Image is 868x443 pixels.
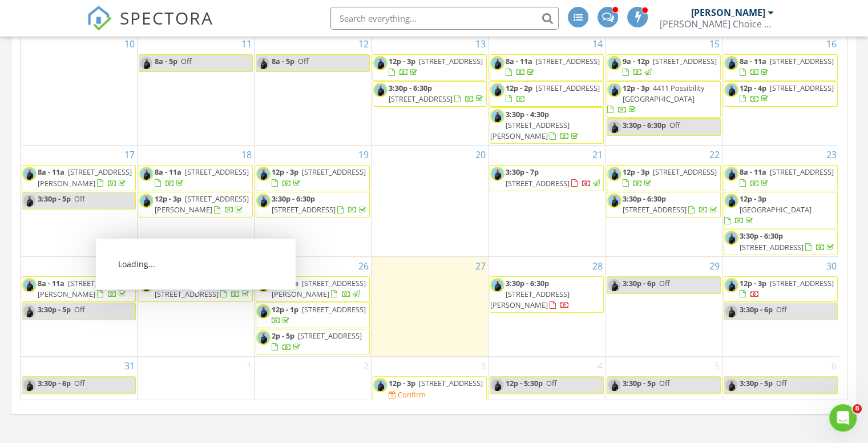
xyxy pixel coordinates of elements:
td: Go to August 11, 2025 [138,35,255,146]
img: headshots_10.png [607,167,621,181]
span: 12p - 3p [740,278,766,288]
a: Go to August 17, 2025 [122,146,137,164]
td: Go to August 12, 2025 [255,35,372,146]
a: 8a - 11a [STREET_ADDRESS] [490,54,604,80]
a: 3:30p - 4:30p [STREET_ADDRESS][PERSON_NAME] [490,107,604,144]
span: Off [74,304,85,315]
span: 3:30p - 6p [740,304,773,315]
a: 8a - 11a [STREET_ADDRESS][PERSON_NAME] [256,276,370,302]
td: Go to September 5, 2025 [605,356,722,403]
a: 12p - 1p [STREET_ADDRESS] [256,303,370,328]
td: Go to September 1, 2025 [138,356,255,403]
a: 3:30p - 7p [STREET_ADDRESS] [490,165,604,191]
a: 12p - 3p [STREET_ADDRESS][PERSON_NAME] [139,192,253,218]
a: 12p - 3p [STREET_ADDRESS] [373,54,487,80]
span: [STREET_ADDRESS] [272,204,336,215]
img: headshots_10.png [724,231,738,245]
span: 12p - 1p [272,304,298,315]
a: 3:30p - 6:30p [STREET_ADDRESS] [256,192,370,218]
a: Go to August 28, 2025 [590,257,605,275]
a: 8a - 11a [STREET_ADDRESS][PERSON_NAME] [22,276,136,302]
img: headshots_10.png [22,194,37,208]
span: Off [669,120,680,130]
a: Go to September 3, 2025 [478,357,488,375]
a: Go to August 16, 2025 [824,35,839,53]
span: [STREET_ADDRESS] [623,204,687,215]
span: 3:30p - 5p [740,378,773,388]
img: headshots_10.png [22,167,37,181]
a: 8a - 11a [STREET_ADDRESS] [139,165,253,191]
span: Off [659,378,670,388]
img: headshots_10.png [490,378,504,392]
span: 8a - 11a [155,167,181,177]
a: 12p - 2p [STREET_ADDRESS] [490,81,604,107]
td: Go to August 20, 2025 [372,146,488,256]
span: [STREET_ADDRESS][PERSON_NAME] [155,194,249,215]
a: 3:30p - 6:30p [STREET_ADDRESS] [155,278,251,299]
img: headshots_10.png [607,378,621,392]
span: 12p - 3p [623,167,649,177]
a: Go to August 12, 2025 [356,35,371,53]
img: headshots_10.png [139,194,154,208]
a: Go to September 4, 2025 [595,357,605,375]
span: [STREET_ADDRESS] [302,167,366,177]
img: headshots_10.png [607,194,621,208]
span: Off [74,378,85,388]
span: 3:30p - 7p [506,167,539,177]
a: 12p - 3p [STREET_ADDRESS] [272,167,366,188]
span: 3:30p - 6:30p [623,194,666,204]
a: 8a - 11a [STREET_ADDRESS] [740,167,834,188]
span: 12p - 2p [506,83,532,93]
td: Go to August 17, 2025 [21,146,138,256]
div: [PERSON_NAME] [691,7,765,18]
a: 3:30p - 6:30p [STREET_ADDRESS] [607,192,721,218]
span: [STREET_ADDRESS] [506,178,570,188]
img: headshots_10.png [22,378,37,392]
td: Go to August 18, 2025 [138,146,255,256]
span: [STREET_ADDRESS] [770,83,834,93]
a: 8a - 11a [STREET_ADDRESS] [506,56,600,77]
a: 8a - 11a [STREET_ADDRESS] [155,167,249,188]
span: [STREET_ADDRESS] [419,378,483,388]
span: [STREET_ADDRESS][PERSON_NAME] [38,278,132,299]
img: headshots_10.png [256,304,271,319]
span: Off [74,194,85,204]
span: 8a - 11a [506,56,532,66]
img: headshots_10.png [139,56,154,70]
span: 12p - 3p [740,194,766,204]
img: headshots_10.png [256,278,271,292]
div: Confirm [398,390,426,399]
a: Confirm [389,389,426,400]
span: 8a - 11a [38,167,64,177]
span: [STREET_ADDRESS][PERSON_NAME] [272,278,366,299]
span: [STREET_ADDRESS][PERSON_NAME] [38,167,132,188]
span: 3:30p - 6:30p [155,278,198,288]
a: Go to August 25, 2025 [239,257,254,275]
span: [STREET_ADDRESS] [653,167,717,177]
a: 12p - 3p [STREET_ADDRESS] [256,165,370,191]
img: headshots_10.png [490,83,504,97]
a: 12p - 3p [STREET_ADDRESS] [623,167,717,188]
span: 12p - 4p [740,83,766,93]
a: 12p - 3p [STREET_ADDRESS] Confirm [373,376,487,402]
input: Search everything... [330,7,559,30]
img: The Best Home Inspection Software - Spectora [87,6,112,31]
a: 2p - 5p [STREET_ADDRESS] [272,331,362,352]
a: 12p - 3p [GEOGRAPHIC_DATA] [724,192,838,229]
a: 8a - 11a [STREET_ADDRESS] [724,54,838,80]
span: 3:30p - 4:30p [506,109,549,119]
img: headshots_10.png [607,83,621,97]
a: 8a - 11a [STREET_ADDRESS] [740,56,834,77]
span: 2p - 5p [272,331,294,341]
a: Go to August 29, 2025 [707,257,722,275]
span: 8a - 5p [272,56,294,66]
a: 3:30p - 6:30p [STREET_ADDRESS] [623,194,719,215]
td: Go to August 28, 2025 [488,256,605,356]
img: headshots_10.png [724,278,738,292]
img: headshots_10.png [724,83,738,97]
a: Go to August 21, 2025 [590,146,605,164]
span: Off [298,56,309,66]
a: 12p - 3p [STREET_ADDRESS] [740,278,834,299]
a: 12p - 1p [STREET_ADDRESS] [272,304,366,325]
span: Off [181,56,192,66]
